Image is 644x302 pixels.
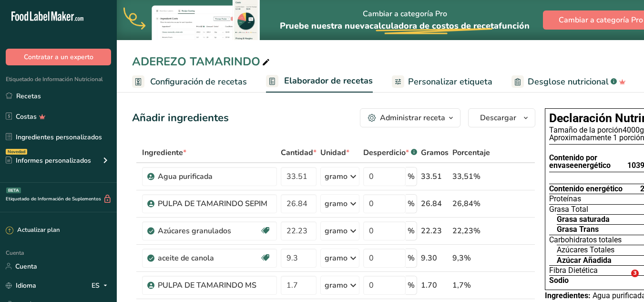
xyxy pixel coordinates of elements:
font: Personalizar etiqueta [408,76,492,87]
font: Grasa saturada [557,215,610,224]
font: Contenido energético [549,184,623,193]
a: Personalizar etiqueta [392,71,492,93]
font: gramo [325,198,348,209]
font: Actualizar plan [17,226,60,234]
font: calculadora de costos de receta [369,20,499,31]
font: 1.70 [421,280,437,291]
font: Cuenta [15,262,37,271]
font: 22,23% [452,226,480,236]
font: energético [574,161,611,170]
font: 1,7% [452,280,471,291]
font: Administrar receta [380,113,445,123]
font: Grasa Total [549,205,588,214]
font: Contenido por envase [549,153,597,170]
font: 9,3% [452,253,471,263]
font: Contratar a un experto [24,52,93,62]
font: Desglose nutricional [528,76,609,87]
a: Desglose nutricional [511,71,626,93]
font: 3 [633,270,637,276]
button: Descargar [468,108,535,127]
font: Añadir ingredientes [132,111,229,125]
font: Fibra Dietética [549,266,598,275]
font: Agua purificada [158,171,213,182]
font: Grasa Trans [557,225,599,234]
font: Porcentaje [452,147,490,158]
font: Ingredientes personalizados [16,133,102,142]
font: Informes personalizados [16,156,91,165]
font: Etiquetado de Información de Suplementos [6,196,101,202]
font: gramo [325,253,348,263]
button: Contratar a un experto [6,49,111,65]
font: Etiquetado de Información Nutricional [6,75,103,83]
font: gramo [325,171,348,182]
button: Administrar receta [360,108,460,127]
font: Descargar [480,113,516,123]
font: Elaborador de recetas [284,75,373,86]
font: Carbohidratos totales [549,235,622,244]
font: 9.30 [421,253,437,263]
font: Unidad [320,147,346,158]
font: Costas [16,112,37,121]
font: ADEREZO TAMARINDO [132,54,260,69]
font: Azúcares granulados [158,226,231,236]
font: BETA [8,187,19,193]
font: Desperdicio [363,147,406,158]
font: Pruebe nuestra nueva [280,20,369,31]
font: 26,84% [452,198,480,209]
font: función [499,20,530,31]
font: Cambiar a categoría Pro [363,9,447,19]
font: 33,51% [452,171,480,182]
font: Idioma [16,281,36,290]
font: Gramos [421,147,449,158]
font: aceite de canola [158,253,214,263]
font: 4000g [623,125,644,135]
font: Cambiar a categoría Pro [559,15,643,25]
font: Configuración de recetas [150,76,247,87]
font: Sodio [549,276,569,285]
font: Ingredientes: [545,291,591,300]
font: gramo [325,280,348,291]
font: Cantidad [281,147,313,158]
font: Tamaño de la porción [549,125,623,135]
font: Recetas [16,92,41,101]
a: Elaborador de recetas [266,70,373,93]
iframe: Chat en vivo de Intercom [612,270,634,292]
font: ES [92,281,100,290]
font: 33.51 [421,171,442,182]
font: 22.23 [421,226,442,236]
font: 26.84 [421,198,442,209]
font: Azúcares Totales [557,245,614,254]
a: Configuración de recetas [132,71,247,93]
font: PULPA DE TAMARINDO MS [158,280,256,291]
font: PULPA DE TAMARINDO SEPIM [158,198,267,209]
font: Ingrediente [142,147,183,158]
font: Proteínas [549,194,581,203]
font: Cuenta [6,249,24,257]
font: Novedad [8,149,25,155]
font: gramo [325,226,348,236]
font: Azúcar Añadida [557,256,612,265]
